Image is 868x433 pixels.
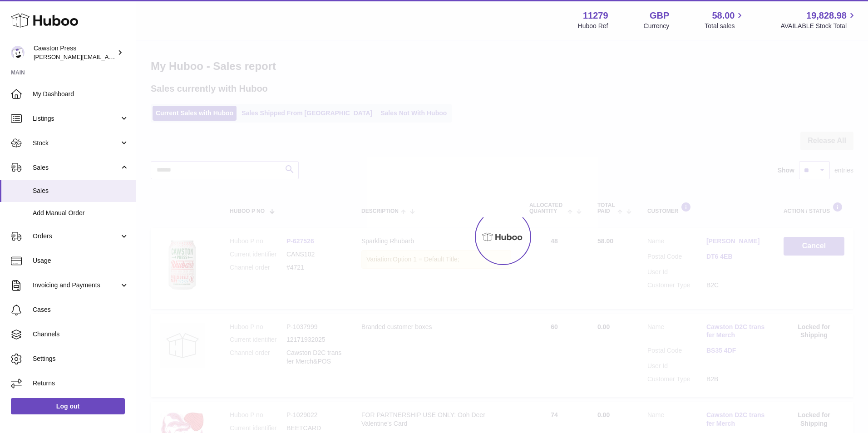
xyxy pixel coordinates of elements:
a: 19,828.98 AVAILABLE Stock Total [780,10,857,30]
span: Orders [33,232,119,241]
span: Returns [33,379,129,388]
div: Cawston Press [34,44,115,61]
span: Listings [33,114,119,123]
span: 19,828.98 [806,10,847,22]
div: Currency [644,22,670,30]
span: Add Manual Order [33,209,129,217]
span: [PERSON_NAME][EMAIL_ADDRESS][PERSON_NAME][DOMAIN_NAME] [34,53,231,60]
a: 58.00 Total sales [705,10,745,30]
span: Invoicing and Payments [33,281,119,290]
span: Sales [33,163,119,172]
span: Sales [33,187,129,195]
strong: GBP [650,10,669,22]
span: Channels [33,330,129,339]
div: Huboo Ref [578,22,608,30]
span: Stock [33,139,119,148]
span: AVAILABLE Stock Total [780,22,857,30]
span: My Dashboard [33,90,129,98]
span: Cases [33,305,129,314]
span: 58.00 [712,10,735,22]
span: Total sales [705,22,745,30]
span: Settings [33,354,129,363]
strong: 11279 [583,10,608,22]
a: Log out [11,398,125,414]
img: thomas.carson@cawstonpress.com [11,46,25,59]
span: Usage [33,256,129,265]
